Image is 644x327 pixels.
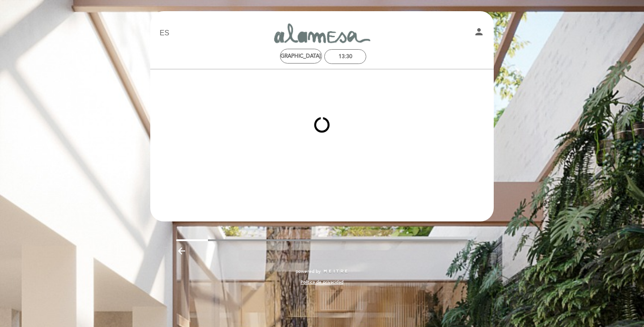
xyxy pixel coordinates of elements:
[474,26,484,37] i: person
[176,246,187,256] i: arrow_backward
[266,21,378,46] a: Alamesa
[263,53,339,59] div: [DEMOGRAPHIC_DATA]. 4, dic.
[301,279,343,285] a: Política de privacidad
[296,268,321,275] span: powered by
[474,26,484,40] button: person
[323,269,348,274] img: MEITRE
[339,53,352,60] div: 13:30
[296,268,348,275] a: powered by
